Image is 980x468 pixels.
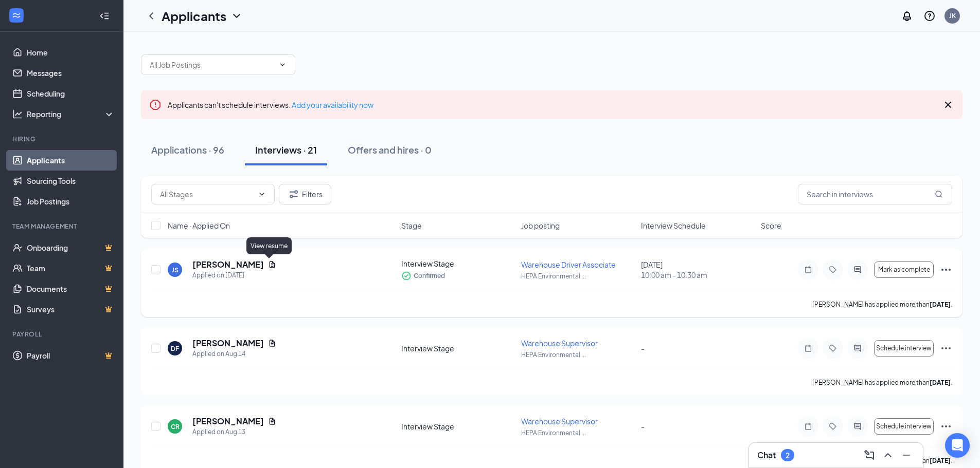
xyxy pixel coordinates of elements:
p: [PERSON_NAME] has applied more than . [812,378,952,387]
svg: Collapse [99,11,110,21]
div: Applied on [DATE] [192,270,276,280]
a: OnboardingCrown [27,237,115,258]
span: 10:00 am - 10:30 am [641,270,755,280]
p: HEPA Environmental ... [521,350,635,359]
div: View resume [246,237,292,254]
svg: ComposeMessage [863,449,876,461]
div: JK [949,11,956,20]
svg: Analysis [12,109,23,119]
span: Applicants can't schedule interviews. [168,100,373,109]
span: Score [761,220,781,231]
span: Schedule interview [876,423,932,430]
h3: Chat [757,450,776,461]
svg: Tag [827,422,839,430]
div: Payroll [12,330,113,339]
span: Stage [401,220,422,231]
b: [DATE] [930,379,951,386]
svg: Note [802,266,814,274]
p: HEPA Environmental ... [521,272,635,280]
button: Filter Filters [279,184,331,204]
button: ChevronUp [880,447,896,463]
b: [DATE] [930,301,951,308]
div: DF [171,344,179,353]
svg: Ellipses [940,420,952,433]
a: Applicants [27,150,115,171]
a: Add your availability now [292,100,373,109]
button: Mark as complete [874,261,934,278]
button: Schedule interview [874,340,934,357]
div: Interview Stage [401,421,515,432]
a: Scheduling [27,83,115,104]
h5: [PERSON_NAME] [192,416,264,427]
svg: ActiveChat [851,344,864,352]
span: Confirmed [414,271,445,281]
span: Warehouse Supervisor [521,339,598,348]
svg: Document [268,417,276,425]
div: Applied on Aug 14 [192,349,276,359]
a: DocumentsCrown [27,278,115,299]
svg: Filter [288,188,300,200]
span: Job posting [521,220,560,231]
div: Team Management [12,222,113,231]
div: Interviews · 21 [255,143,317,156]
svg: Tag [827,344,839,352]
a: Messages [27,63,115,83]
span: Warehouse Supervisor [521,417,598,426]
div: Applied on Aug 13 [192,427,276,437]
svg: ChevronDown [258,190,266,198]
svg: Document [268,260,276,269]
div: Interview Stage [401,343,515,353]
svg: Note [802,344,814,352]
svg: Ellipses [940,342,952,354]
svg: ChevronLeft [145,10,157,22]
svg: Error [149,99,162,111]
div: Interview Stage [401,258,515,269]
div: Reporting [27,109,115,119]
svg: ActiveChat [851,422,864,430]
a: SurveysCrown [27,299,115,320]
svg: Document [268,339,276,347]
a: Home [27,42,115,63]
input: All Job Postings [150,59,274,70]
div: JS [172,266,179,274]
div: [DATE] [641,259,755,280]
button: Minimize [898,447,915,463]
h5: [PERSON_NAME] [192,338,264,349]
a: Sourcing Tools [27,171,115,191]
div: Applications · 96 [151,143,224,156]
svg: ActiveChat [851,266,864,274]
input: All Stages [160,189,254,200]
input: Search in interviews [798,184,952,204]
span: - [641,422,645,431]
svg: Ellipses [940,264,952,276]
div: 2 [786,451,790,460]
svg: Notifications [901,10,913,22]
a: PayrollCrown [27,345,115,366]
svg: Note [802,422,814,430]
div: Open Intercom Messenger [945,433,970,458]
h5: [PERSON_NAME] [192,259,264,270]
svg: ChevronDown [230,10,243,22]
b: [DATE] [930,457,951,464]
svg: WorkstreamLogo [11,10,22,21]
svg: CheckmarkCircle [401,271,412,281]
span: Name · Applied On [168,220,230,231]
button: ComposeMessage [861,447,878,463]
span: Warehouse Driver Associate [521,260,616,269]
div: CR [171,422,180,431]
svg: Minimize [900,449,913,461]
svg: Tag [827,266,839,274]
span: Interview Schedule [641,220,706,231]
p: HEPA Environmental ... [521,428,635,437]
svg: ChevronDown [278,61,287,69]
span: Schedule interview [876,345,932,352]
h1: Applicants [162,7,226,25]
div: Offers and hires · 0 [348,143,432,156]
svg: MagnifyingGlass [935,190,943,198]
p: [PERSON_NAME] has applied more than . [812,300,952,309]
svg: Cross [942,99,954,111]
a: Job Postings [27,191,115,212]
svg: QuestionInfo [923,10,936,22]
div: Hiring [12,135,113,143]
